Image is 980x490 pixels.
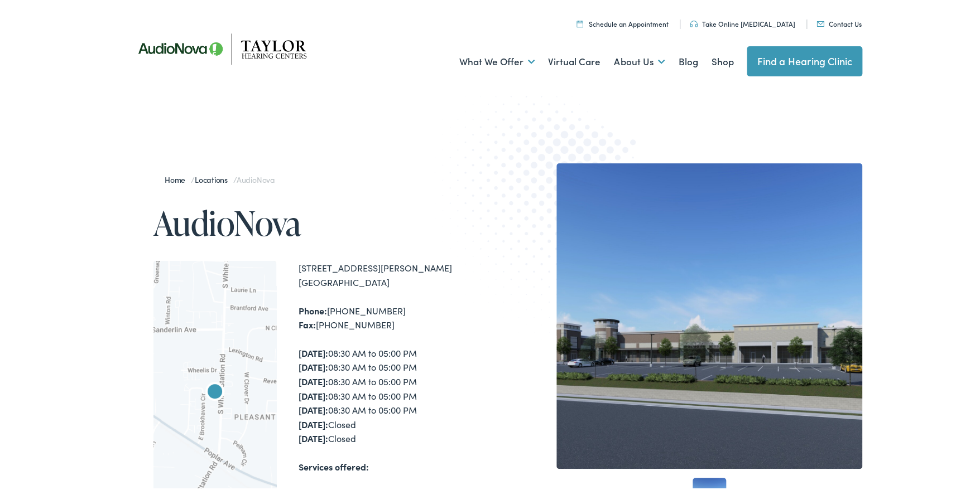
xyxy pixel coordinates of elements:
[299,373,328,386] strong: [DATE]:
[548,40,601,81] a: Virtual Care
[299,416,328,429] strong: [DATE]:
[201,378,228,405] div: AudioNova
[299,345,328,357] strong: [DATE]:
[299,359,328,371] strong: [DATE]:
[690,17,795,27] a: Take Online [MEDICAL_DATA]
[299,303,327,315] strong: Phone:
[747,45,862,75] a: Find a Hearing Clinic
[299,259,494,288] div: [STREET_ADDRESS][PERSON_NAME] [GEOGRAPHIC_DATA]
[299,402,328,414] strong: [DATE]:
[577,17,669,27] a: Schedule an Appointment
[711,40,733,81] a: Shop
[299,317,316,329] strong: Fax:
[195,172,233,183] a: Locations
[165,172,275,183] span: / /
[165,172,191,183] a: Home
[299,459,369,471] strong: Services offered:
[299,430,328,443] strong: [DATE]:
[690,19,698,26] img: utility icon
[299,345,494,444] div: 08:30 AM to 05:00 PM 08:30 AM to 05:00 PM 08:30 AM to 05:00 PM 08:30 AM to 05:00 PM 08:30 AM to 0...
[577,18,583,26] img: utility icon
[816,20,824,25] img: utility icon
[816,17,862,27] a: Contact Us
[459,40,535,81] a: What We Offer
[237,172,275,183] span: AudioNova
[299,388,328,400] strong: [DATE]:
[299,302,494,331] div: [PHONE_NUMBER] [PHONE_NUMBER]
[153,203,494,240] h1: AudioNova
[678,40,698,81] a: Blog
[614,40,665,81] a: About Us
